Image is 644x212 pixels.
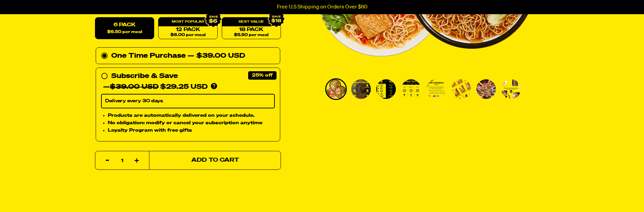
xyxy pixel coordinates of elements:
li: Go to slide 8 [500,78,522,100]
p: Free U.S Shipping on Orders Over $60 [277,4,367,10]
img: Variety Vol. 1 [326,79,346,99]
li: Loyalty Program with free gifts [108,127,275,134]
li: Go to slide 3 [375,78,397,100]
li: Go to slide 1 [325,78,347,100]
img: Variety Vol. 1 [376,79,396,99]
span: $6.50 per meal [107,30,142,34]
div: PDP main carousel thumbnails [308,78,535,100]
li: Go to slide 2 [350,78,372,100]
span: $5.50 per meal [234,33,268,37]
a: 12 Pack$6.00 per meal [158,18,217,39]
img: Variety Vol. 1 [501,79,521,99]
div: One Time Purchase [101,51,275,61]
li: Go to slide 5 [425,78,447,100]
label: 6 Pack [95,18,154,39]
li: Go to slide 6 [450,78,472,100]
button: Add to Cart [149,151,281,170]
li: Go to slide 7 [475,78,497,100]
del: $39.00 USD [110,84,159,90]
img: Variety Vol. 1 [426,79,446,99]
div: Subscribe & Save [111,71,178,82]
img: Variety Vol. 1 [476,79,496,99]
input: quantity [99,151,145,170]
li: No obligation: modify or cancel your subscription anytime [108,119,275,127]
img: Variety Vol. 1 [451,79,471,99]
span: $6.00 per meal [170,33,205,37]
div: — $29.25 USD [103,82,208,92]
select: Subscribe & Save —$39.00 USD$29.25 USD Products are automatically delivered on your schedule. No ... [101,94,275,108]
img: Variety Vol. 1 [401,79,421,99]
a: 18 Pack$5.50 per meal [221,18,281,39]
li: Go to slide 4 [400,78,422,100]
li: Products are automatically delivered on your schedule. [108,112,275,119]
span: Add to Cart [191,158,239,163]
img: Variety Vol. 1 [351,79,371,99]
div: — $39.00 USD [188,51,245,61]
